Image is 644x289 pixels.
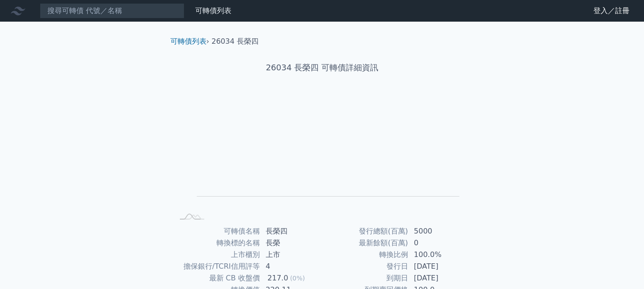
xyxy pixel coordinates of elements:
[322,225,409,237] td: 發行總額(百萬)
[195,6,231,15] a: 可轉債列表
[260,237,322,249] td: 長榮
[322,272,409,284] td: 到期日
[322,237,409,249] td: 最新餘額(百萬)
[260,261,322,272] td: 4
[40,3,184,18] input: 搜尋可轉債 代號／名稱
[290,275,305,282] span: (0%)
[322,249,409,261] td: 轉換比例
[409,249,470,261] td: 100.0%
[266,273,290,284] div: 217.0
[409,237,470,249] td: 0
[409,225,470,237] td: 5000
[174,225,260,237] td: 可轉債名稱
[163,61,481,74] h1: 26034 長榮四 可轉債詳細資訊
[174,261,260,272] td: 擔保銀行/TCRI信用評等
[174,249,260,261] td: 上市櫃別
[212,36,259,47] li: 26034 長榮四
[188,102,460,210] g: Chart
[586,4,637,18] a: 登入／註冊
[260,225,322,237] td: 長榮四
[322,261,409,272] td: 發行日
[260,249,322,261] td: 上市
[409,261,470,272] td: [DATE]
[170,37,207,46] a: 可轉債列表
[174,272,260,284] td: 最新 CB 收盤價
[170,36,209,47] li: ›
[409,272,470,284] td: [DATE]
[174,237,260,249] td: 轉換標的名稱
